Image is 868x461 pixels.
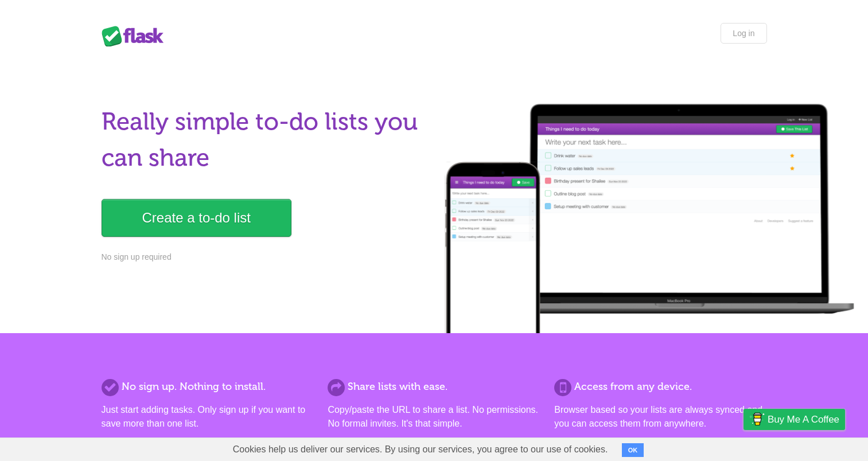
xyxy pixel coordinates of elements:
[744,409,845,430] a: Buy me a coffee
[768,409,839,429] span: Buy me a coffee
[102,199,291,237] a: Create a to-do list
[328,403,540,431] p: Copy/paste the URL to share a list. No permissions. No formal invites. It's that simple.
[749,409,765,429] img: Buy me a coffee
[554,403,766,431] p: Browser based so your lists are always synced and you can access them from anywhere.
[102,104,427,176] h1: Really simple to-do lists you can share
[102,251,427,263] p: No sign up required
[102,403,314,431] p: Just start adding tasks. Only sign up if you want to save more than one list.
[554,379,766,394] h2: Access from any device.
[221,438,620,461] span: Cookies help us deliver our services. By using our services, you agree to our use of cookies.
[721,23,766,44] a: Log in
[102,379,314,394] h2: No sign up. Nothing to install.
[622,443,644,457] button: OK
[102,26,170,46] div: Flask Lists
[328,379,540,394] h2: Share lists with ease.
